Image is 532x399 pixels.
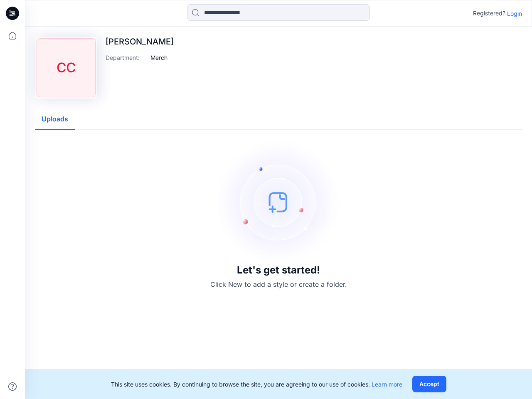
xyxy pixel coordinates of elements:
[37,38,96,97] div: CC
[210,279,347,289] p: Click New to add a style or create a folder.
[150,53,167,62] p: Merch
[106,37,174,47] p: [PERSON_NAME]
[35,109,75,130] button: Uploads
[412,376,446,392] button: Accept
[507,9,522,18] p: Login
[106,53,147,62] p: Department :
[473,8,505,18] p: Registered?
[237,264,320,276] h3: Let's get started!
[216,140,341,264] img: empty-state-image.svg
[372,381,402,388] a: Learn more
[111,380,402,389] p: This site uses cookies. By continuing to browse the site, you are agreeing to our use of cookies.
